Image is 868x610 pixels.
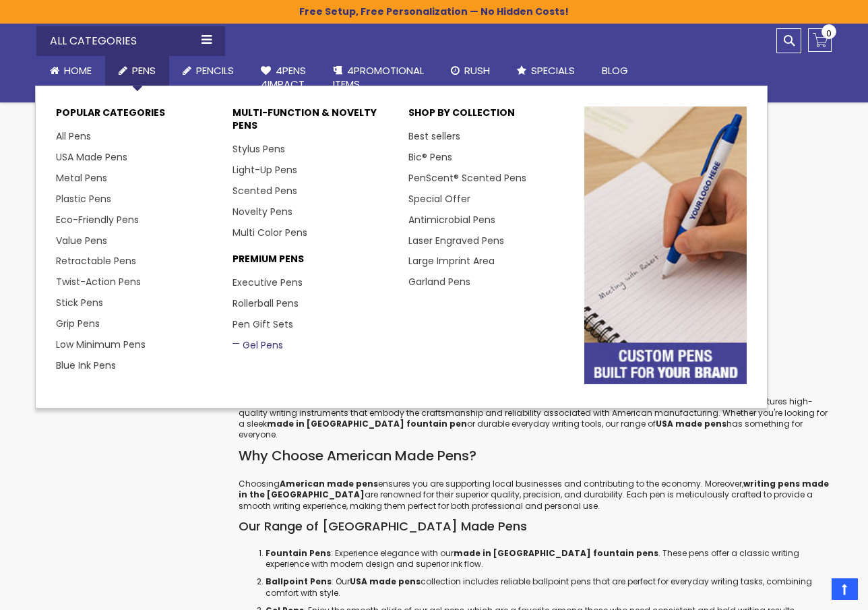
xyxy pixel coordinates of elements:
[266,548,832,570] p: : Experience elegance with our . These pens offer a classic writing experience with modern design...
[232,163,297,177] a: Light-Up Pens
[350,576,421,587] strong: USA made pens
[267,418,467,429] strong: made in [GEOGRAPHIC_DATA] fountain pen
[56,106,218,126] p: Popular Categories
[239,396,832,440] p: At [DOMAIN_NAME], we take pride in offering a premium selection of . Our collection features high...
[56,150,127,164] a: USA Made Pens
[56,129,91,143] a: All Pens
[247,56,319,100] a: 4Pens4impact
[239,478,829,500] strong: writing pens made in the [GEOGRAPHIC_DATA]
[333,63,424,91] span: 4PROMOTIONAL ITEMS
[408,150,452,164] a: Bic® Pens
[56,317,100,330] a: Grip Pens
[261,63,306,91] span: 4Pens 4impact
[36,56,105,86] a: Home
[232,106,395,139] p: Multi-Function & Novelty Pens
[266,576,332,587] strong: Ballpoint Pens
[656,418,726,429] strong: USA made pens
[408,106,571,126] p: Shop By Collection
[319,56,437,100] a: 4PROMOTIONALITEMS
[232,184,297,197] a: Scented Pens
[280,478,378,489] strong: American made pens
[408,192,470,206] a: Special Offer
[408,234,504,247] a: Laser Engraved Pens
[56,213,139,226] a: Eco-Friendly Pens
[232,226,307,239] a: Multi Color Pens
[232,338,283,352] a: Gel Pens
[196,63,234,78] span: Pencils
[757,574,868,610] iframe: Google Customer Reviews
[408,275,470,288] a: Garland Pens
[232,297,299,310] a: Rollerball Pens
[105,56,169,86] a: Pens
[437,56,503,86] a: Rush
[408,254,495,268] a: Large Imprint Area
[266,547,331,559] strong: Fountain Pens
[464,63,490,78] span: Rush
[408,171,526,185] a: PenScent® Scented Pens
[64,63,92,78] span: Home
[56,359,116,372] a: Blue Ink Pens
[169,56,247,86] a: Pencils
[408,129,460,143] a: Best sellers
[239,447,832,465] h2: Why Choose American Made Pens?
[408,213,495,226] a: Antimicrobial Pens
[602,63,628,78] span: Blog
[808,28,832,52] a: 0
[56,234,107,247] a: Value Pens
[56,338,146,351] a: Low Minimum Pens
[232,317,293,331] a: Pen Gift Sets
[132,63,156,78] span: Pens
[56,192,111,206] a: Plastic Pens
[56,171,107,185] a: Metal Pens
[36,26,225,56] div: All Categories
[588,56,642,86] a: Blog
[503,56,588,86] a: Specials
[454,547,658,559] strong: made in [GEOGRAPHIC_DATA] fountain pens
[266,576,832,598] p: : Our collection includes reliable ballpoint pens that are perfect for everyday writing tasks, co...
[232,142,285,156] a: Stylus Pens
[56,275,141,288] a: Twist-Action Pens
[56,254,136,268] a: Retractable Pens
[239,518,832,535] h3: Our Range of [GEOGRAPHIC_DATA] Made Pens
[232,253,395,272] p: Premium Pens
[232,205,292,218] a: Novelty Pens
[239,479,832,512] p: Choosing ensures you are supporting local businesses and contributing to the economy. Moreover, a...
[56,296,103,309] a: Stick Pens
[531,63,575,78] span: Specials
[232,276,303,289] a: Executive Pens
[826,27,832,40] span: 0
[584,106,747,384] img: custom-pens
